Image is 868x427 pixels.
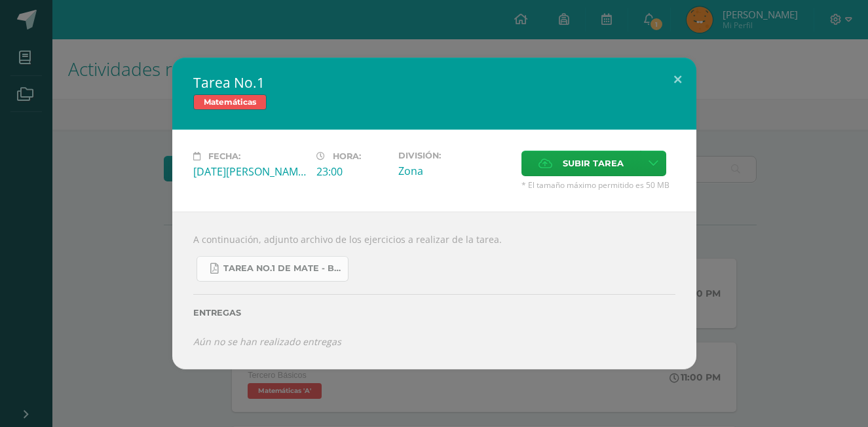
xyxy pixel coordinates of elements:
[316,164,388,179] div: 23:00
[193,94,267,110] span: Matemáticas
[208,151,240,161] span: Fecha:
[398,151,511,160] label: División:
[659,58,696,102] button: Close (Esc)
[563,151,624,176] span: Subir tarea
[223,263,341,274] span: Tarea No.1 de Mate - Bloque IV.pdf
[193,335,341,348] i: Aún no se han realizado entregas
[197,256,349,282] a: Tarea No.1 de Mate - Bloque IV.pdf
[333,151,361,161] span: Hora:
[398,164,511,178] div: Zona
[193,164,306,179] div: [DATE][PERSON_NAME]
[193,73,675,92] h2: Tarea No.1
[172,212,696,369] div: A continuación, adjunto archivo de los ejercicios a realizar de la tarea.
[193,308,675,318] label: Entregas
[521,179,675,191] span: * El tamaño máximo permitido es 50 MB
